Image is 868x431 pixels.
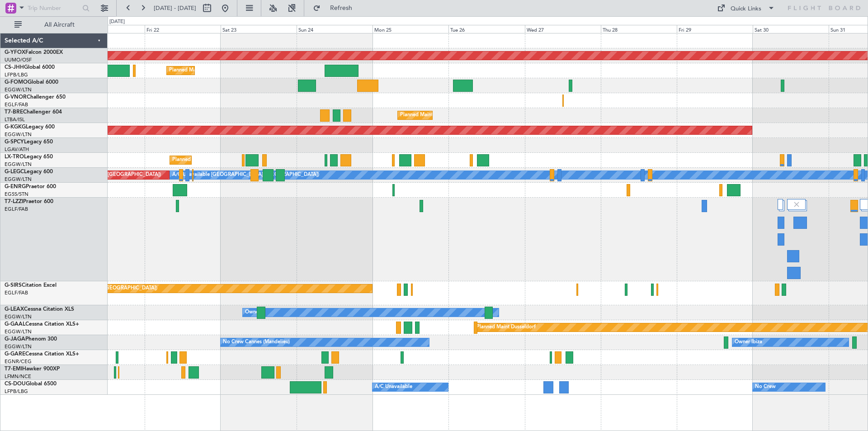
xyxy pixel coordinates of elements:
span: G-LEGC [5,169,24,175]
div: Owner [245,306,260,319]
a: EGGW/LTN [5,131,32,138]
div: A/C Unavailable [375,380,412,394]
span: G-GARE [5,351,25,357]
div: Quick Links [731,5,761,14]
div: Mon 25 [373,25,448,33]
div: Planned Maint [GEOGRAPHIC_DATA] ([GEOGRAPHIC_DATA]) [400,109,542,122]
a: G-ENRGPraetor 600 [5,184,56,189]
a: EGLF/FAB [5,289,28,296]
span: CS-DOU [5,381,26,387]
a: T7-BREChallenger 604 [5,109,62,115]
span: All Aircraft [24,22,95,28]
a: G-SIRSCitation Excel [5,283,57,288]
div: Fri 29 [677,25,753,33]
a: EGGW/LTN [5,86,32,93]
div: Wed 27 [525,25,601,33]
input: Trip Number [28,1,80,15]
a: G-FOMOGlobal 6000 [5,80,58,85]
div: [DATE] [109,18,125,26]
a: G-VNORChallenger 650 [5,95,66,100]
span: G-YFOX [5,50,25,55]
div: Sat 30 [753,25,829,33]
a: LTBA/ISL [5,116,25,123]
a: G-GAALCessna Citation XLS+ [5,322,79,327]
div: Fri 22 [145,25,221,33]
span: G-ENRG [5,184,26,189]
a: T7-EMIHawker 900XP [5,366,60,372]
a: EGNR/CEG [5,358,32,365]
div: Planned Maint [GEOGRAPHIC_DATA] ([GEOGRAPHIC_DATA]) [169,64,311,77]
a: EGLF/FAB [5,206,28,213]
a: G-SPCYLegacy 650 [5,139,53,145]
span: G-KGKG [5,124,26,130]
a: EGLF/FAB [5,101,28,108]
div: No Crew [755,380,776,394]
button: Refresh [309,1,363,15]
span: G-JAGA [5,336,25,342]
a: EGGW/LTN [5,176,32,183]
a: G-LEGCLegacy 600 [5,169,53,175]
a: EGSS/STN [5,191,28,198]
a: UUMO/OSF [5,57,32,63]
a: CS-JHHGlobal 6000 [5,65,55,70]
span: G-LEAX [5,307,24,312]
a: LFMN/NCE [5,373,31,380]
a: G-KGKGLegacy 600 [5,124,55,130]
div: A/C Unavailable [GEOGRAPHIC_DATA] ([GEOGRAPHIC_DATA]) [172,168,319,182]
div: Planned Maint [GEOGRAPHIC_DATA] ([GEOGRAPHIC_DATA]) [172,153,315,167]
a: G-YFOXFalcon 2000EX [5,50,63,55]
div: Sun 24 [297,25,373,33]
a: CS-DOUGlobal 6500 [5,381,57,387]
span: CS-JHH [5,65,24,70]
a: EGGW/LTN [5,313,32,320]
a: LFPB/LBG [5,71,28,78]
span: G-VNOR [5,95,27,100]
a: LGAV/ATH [5,146,29,153]
button: Quick Links [712,1,779,15]
div: Sat 23 [221,25,297,33]
span: T7-BRE [5,109,23,115]
span: T7-EMI [5,366,22,372]
a: G-LEAXCessna Citation XLS [5,307,74,312]
span: T7-LZZI [5,199,23,204]
div: No Crew Cannes (Mandelieu) [223,336,290,349]
img: gray-close.svg [793,200,801,208]
span: G-SIRS [5,283,22,288]
a: T7-LZZIPraetor 600 [5,199,53,204]
span: [DATE] - [DATE] [154,4,196,12]
span: G-GAAL [5,322,25,327]
a: LFPB/LBG [5,388,28,395]
button: All Aircraft [10,18,98,32]
div: Owner Ibiza [735,336,762,349]
span: G-FOMO [5,80,28,85]
span: LX-TRO [5,154,24,160]
a: EGGW/LTN [5,328,32,335]
span: G-SPCY [5,139,24,145]
a: EGGW/LTN [5,161,32,168]
a: EGGW/LTN [5,343,32,350]
span: Refresh [322,5,360,11]
div: Thu 28 [601,25,677,33]
a: LX-TROLegacy 650 [5,154,53,160]
div: Planned Maint Dusseldorf [476,321,536,334]
a: G-GARECessna Citation XLS+ [5,351,79,357]
div: Tue 26 [448,25,524,33]
a: G-JAGAPhenom 300 [5,336,57,342]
